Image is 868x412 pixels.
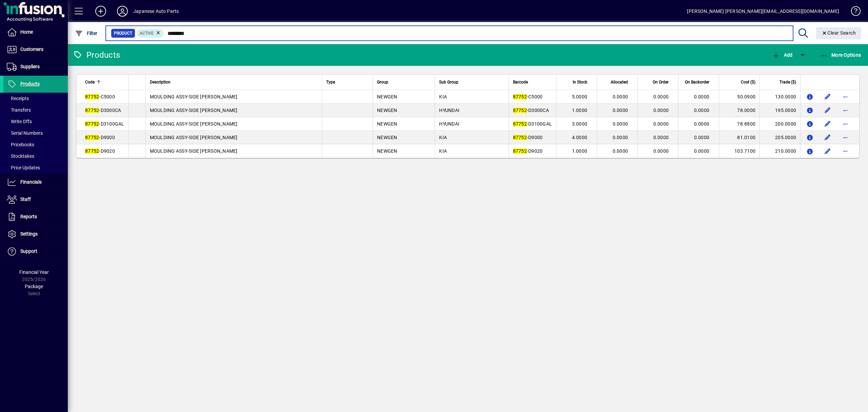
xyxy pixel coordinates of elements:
[685,78,709,86] span: On Backorder
[20,231,38,237] span: Settings
[25,284,43,289] span: Package
[513,78,552,86] div: Barcode
[613,135,628,140] span: 0.0000
[3,116,68,127] a: Write Offs
[780,78,796,86] span: Trade ($)
[513,135,527,140] em: 87752
[613,148,628,154] span: 0.0000
[439,108,459,113] span: HYUNDAI
[377,121,397,127] span: NEWGEN
[513,148,527,154] em: 87752
[20,81,40,87] span: Products
[19,269,49,275] span: Financial Year
[90,5,112,17] button: Add
[20,179,42,185] span: Financials
[3,162,68,173] a: Price Updates
[85,135,99,140] em: 87752
[73,50,120,60] div: Products
[377,135,397,140] span: NEWGEN
[377,108,397,113] span: NEWGEN
[572,108,588,113] span: 1.0000
[85,148,115,154] span: -D9020
[20,196,31,202] span: Staff
[326,78,335,86] span: Type
[513,94,543,99] span: -C5000
[719,144,759,158] td: 103.7100
[513,121,552,127] span: -D3100GAL
[840,146,851,156] button: More options
[3,24,68,41] a: Home
[759,131,800,144] td: 205.0000
[759,144,800,158] td: 210.0000
[3,139,68,150] a: Pricebooks
[694,94,710,99] span: 0.0000
[513,94,527,99] em: 87752
[140,31,154,36] span: Active
[3,104,68,116] a: Transfers
[20,29,33,35] span: Home
[114,30,132,37] span: Product
[572,121,588,127] span: 3.0000
[846,1,860,23] a: Knowledge Base
[694,135,710,140] span: 0.0000
[822,30,856,36] span: Clear Search
[613,121,628,127] span: 0.0000
[513,135,543,140] span: -D9000
[611,78,628,86] span: Allocated
[85,94,115,99] span: -C5000
[572,148,588,154] span: 1.0000
[719,131,759,144] td: 81.0100
[820,52,861,58] span: More Options
[439,148,447,154] span: KIA
[3,41,68,58] a: Customers
[439,78,504,86] div: Sub Group
[326,78,369,86] div: Type
[694,148,710,154] span: 0.0000
[822,91,833,102] button: Edit
[150,78,318,86] div: Description
[653,94,669,99] span: 0.0000
[7,153,34,159] span: Stocktakes
[513,78,528,86] span: Barcode
[822,132,833,143] button: Edit
[560,78,593,86] div: In Stock
[513,148,543,154] span: -D9020
[7,130,43,136] span: Serial Numbers
[150,78,171,86] span: Description
[3,226,68,243] a: Settings
[741,78,755,86] span: Cost ($)
[601,78,634,86] div: Allocated
[719,90,759,104] td: 50.0900
[573,78,587,86] span: In Stock
[85,78,95,86] span: Code
[840,91,851,102] button: More options
[694,108,710,113] span: 0.0000
[3,208,68,225] a: Reports
[20,214,37,219] span: Reports
[840,132,851,143] button: More options
[513,121,527,127] em: 87752
[439,121,459,127] span: HYUNDAI
[377,148,397,154] span: NEWGEN
[572,135,588,140] span: 4.0000
[377,78,431,86] div: Group
[653,78,669,86] span: On Order
[112,5,133,17] button: Profile
[133,6,179,17] div: Japanese Auto Parts
[7,165,40,170] span: Price Updates
[85,78,124,86] div: Code
[759,117,800,131] td: 200.0000
[7,96,29,101] span: Receipts
[439,94,447,99] span: KIA
[513,108,527,113] em: 87752
[818,49,863,61] button: More Options
[3,93,68,104] a: Receipts
[770,49,794,61] button: Add
[20,248,37,254] span: Support
[150,121,238,127] span: MOULDING ASSY-SIDE [PERSON_NAME]
[85,94,99,99] em: 87752
[439,135,447,140] span: KIA
[20,64,40,69] span: Suppliers
[75,31,98,36] span: Filter
[653,135,669,140] span: 0.0000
